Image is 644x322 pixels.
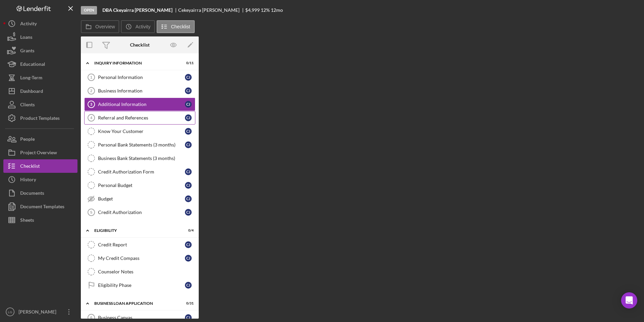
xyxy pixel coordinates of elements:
[84,179,195,192] a: Personal BudgetCJ
[98,315,185,320] div: Business Canvas
[98,115,185,120] div: Referral and References
[3,30,77,44] button: Loans
[157,20,195,33] button: Checklist
[3,146,77,159] button: Project Overview
[20,200,64,215] div: Document Templates
[102,7,172,13] b: DBA Ckeyairra [PERSON_NAME]
[185,195,192,202] div: C J
[178,7,245,13] div: Cekeyairra [PERSON_NAME]
[182,301,194,305] div: 0 / 31
[98,210,185,215] div: Credit Authorization
[20,213,34,229] div: Sheets
[95,24,115,29] label: Overview
[185,141,192,148] div: C J
[98,169,185,175] div: Credit Authorization Form
[20,146,57,161] div: Project Overview
[271,7,283,13] div: 12 mo
[185,74,192,81] div: C J
[20,132,35,147] div: People
[185,182,192,189] div: C J
[98,269,195,274] div: Counselor Notes
[81,20,119,33] button: Overview
[94,61,177,65] div: INQUIRY INFORMATION
[84,265,195,278] a: Counselor Notes
[98,75,185,80] div: Personal Information
[135,24,150,29] label: Activity
[20,98,35,113] div: Clients
[94,301,177,305] div: BUSINESS LOAN APPLICATION
[185,314,192,321] div: C J
[3,71,77,84] button: Long-Term
[94,229,177,233] div: ELIGIBILITY
[8,310,12,314] text: LG
[84,165,195,179] a: Credit Authorization FormCJ
[3,98,77,111] a: Clients
[261,7,270,13] div: 12 %
[621,292,637,308] div: Open Intercom Messenger
[90,316,92,320] tspan: 6
[17,305,61,320] div: [PERSON_NAME]
[84,251,195,265] a: My Credit CompassCJ
[84,98,195,111] a: 3Additional InformationCJ
[20,71,42,86] div: Long-Term
[3,200,77,213] button: Document Templates
[84,84,195,98] a: 2Business InformationCJ
[98,102,185,107] div: Additional Information
[20,111,60,127] div: Product Templates
[98,242,185,247] div: Credit Report
[3,159,77,173] button: Checklist
[185,209,192,216] div: C J
[3,305,77,319] button: LG[PERSON_NAME]
[98,256,185,261] div: My Credit Compass
[98,183,185,188] div: Personal Budget
[3,213,77,227] button: Sheets
[20,57,45,73] div: Educational
[182,61,194,65] div: 0 / 11
[98,129,185,134] div: Know Your Customer
[3,173,77,186] button: History
[20,186,44,202] div: Documents
[185,87,192,94] div: C J
[3,84,77,98] button: Dashboard
[182,229,194,233] div: 0 / 4
[98,283,185,288] div: Eligibility Phase
[90,116,93,120] tspan: 4
[3,186,77,200] button: Documents
[90,210,92,214] tspan: 5
[84,71,195,84] a: 1Personal InformationCJ
[98,142,185,147] div: Personal Bank Statements (3 months)
[20,30,32,46] div: Loans
[3,17,77,30] a: Activity
[185,101,192,108] div: C J
[3,57,77,71] button: Educational
[84,278,195,292] a: Eligibility PhaseCJ
[3,44,77,57] button: Grants
[84,111,195,125] a: 4Referral and ReferencesCJ
[3,111,77,125] button: Product Templates
[84,192,195,206] a: BudgetCJ
[90,102,92,106] tspan: 3
[185,241,192,248] div: C J
[185,255,192,262] div: C J
[84,138,195,152] a: Personal Bank Statements (3 months)CJ
[20,84,43,100] div: Dashboard
[3,132,77,146] button: People
[90,89,92,93] tspan: 2
[121,20,155,33] button: Activity
[81,6,97,15] div: Open
[245,7,260,13] span: $4,999
[20,173,36,188] div: History
[98,88,185,93] div: Business Information
[130,42,150,48] div: Checklist
[98,196,185,202] div: Budget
